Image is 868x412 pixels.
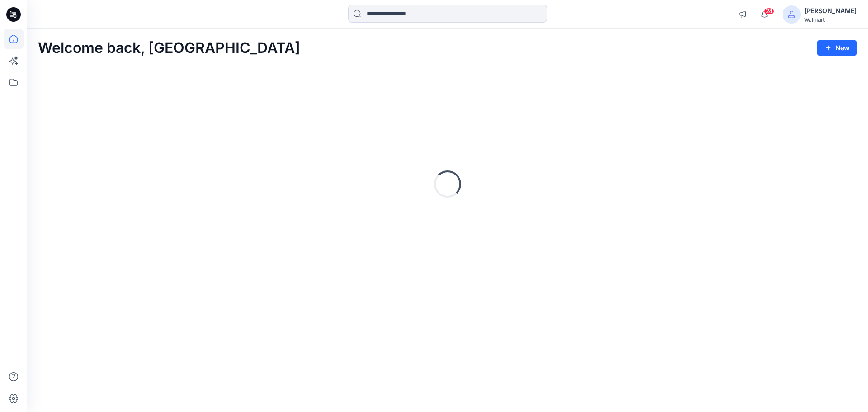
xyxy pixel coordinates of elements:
[788,11,795,18] svg: avatar
[804,16,857,23] div: Walmart
[764,8,774,15] span: 24
[804,5,857,16] div: [PERSON_NAME]
[38,40,300,57] h2: Welcome back, [GEOGRAPHIC_DATA]
[817,40,857,56] button: New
